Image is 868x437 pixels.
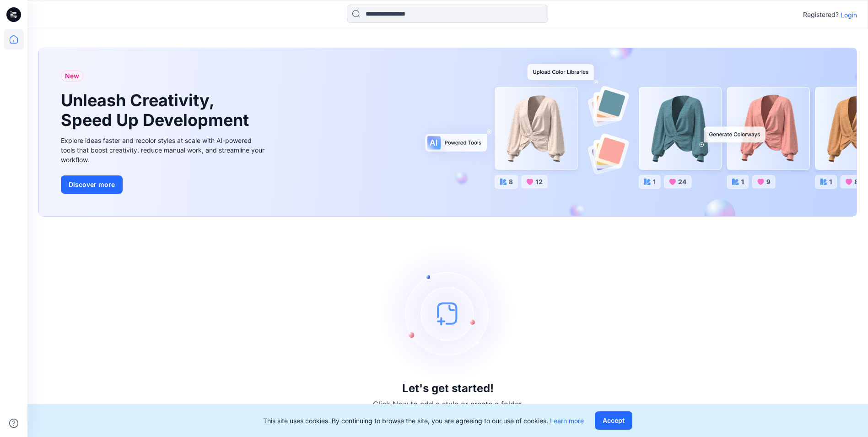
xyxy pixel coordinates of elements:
button: Accept [595,411,632,430]
p: Registered? [803,9,839,20]
p: Login [841,10,857,20]
h3: Let's get started! [402,382,494,395]
a: Discover more [61,175,267,194]
p: This site uses cookies. By continuing to browse the site, you are agreeing to our use of cookies. [263,416,584,426]
button: Discover more [61,175,123,194]
div: Explore ideas faster and recolor styles at scale with AI-powered tools that boost creativity, red... [61,136,267,164]
p: Click New to add a style or create a folder. [373,399,523,410]
h1: Unleash Creativity, Speed Up Development [61,91,253,130]
a: Learn more [550,417,584,425]
span: New [65,71,79,82]
img: empty-state-image.svg [379,245,517,382]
